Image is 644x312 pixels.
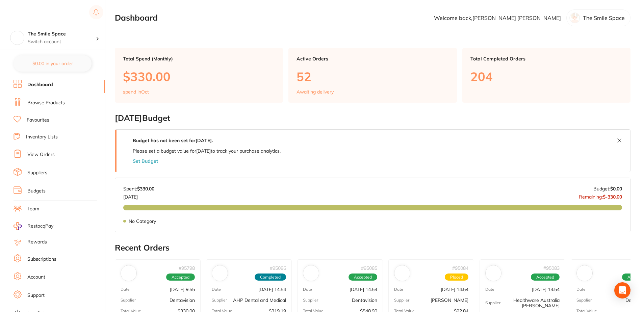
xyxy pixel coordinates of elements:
p: Dentavision [170,297,195,303]
p: Awaiting delivery [297,89,334,95]
strong: $-330.00 [603,194,622,200]
p: Date [576,287,586,292]
p: Supplier [303,298,318,303]
span: Placed [445,274,468,281]
p: Welcome back, [PERSON_NAME] [PERSON_NAME] [434,15,561,21]
p: Total Completed Orders [470,56,622,61]
h4: The Smile Space [28,31,96,37]
h2: Dashboard [115,13,158,23]
span: Completed [255,274,286,281]
p: Supplier [121,298,136,303]
a: Dashboard [27,81,53,88]
a: Favourites [27,117,49,124]
a: Support [27,292,45,299]
a: Account [27,274,45,281]
p: Please set a budget value for [DATE] to track your purchase analytics. [133,148,281,154]
span: Accepted [349,274,377,281]
p: Date [485,287,494,292]
p: $330.00 [123,70,275,83]
a: Suppliers [27,170,47,176]
a: RestocqPay [14,222,53,230]
a: Total Spend (Monthly)$330.00spend inOct [115,48,283,103]
span: Accepted [166,274,195,281]
p: Date [303,287,312,292]
p: [DATE] 14:54 [258,287,286,292]
img: AHP Dental and Medical [213,267,226,280]
p: Spent: [123,186,154,191]
span: Accepted [531,274,560,281]
img: Dentavision [305,267,317,280]
a: Rewards [27,239,47,245]
p: Budget: [593,186,622,191]
p: Remaining: [579,191,622,200]
p: Supplier [394,298,409,303]
a: View Orders [27,151,55,158]
p: # 95798 [179,265,195,271]
img: RestocqPay [14,222,22,230]
p: Date [121,287,130,292]
a: Active Orders52Awaiting delivery [288,48,457,103]
a: Subscriptions [27,256,56,263]
strong: Budget has not been set for [DATE] . [133,137,213,144]
button: $0.00 in your order [14,55,92,72]
p: Active Orders [297,56,448,61]
p: Supplier [212,298,227,303]
p: No Category [129,218,156,224]
img: Dentavision [122,267,135,280]
img: Dentavision [578,267,591,280]
img: Restocq Logo [14,9,57,17]
p: AHP Dental and Medical [233,297,286,303]
p: 204 [470,70,622,83]
p: Dentavision [352,297,377,303]
p: The Smile Space [583,15,625,21]
img: Healthware Australia Ridley [487,267,500,280]
a: Restocq Logo [14,5,57,21]
p: 52 [297,70,448,83]
p: [DATE] 14:54 [350,287,377,292]
p: Total Spend (Monthly) [123,56,275,61]
a: Inventory Lists [26,134,58,140]
p: Date [394,287,403,292]
p: Supplier [576,298,592,303]
p: Healthware Australia [PERSON_NAME] [500,297,560,308]
button: Set Budget [133,158,158,164]
p: # 95086 [270,265,286,271]
p: [DATE] 14:54 [532,287,560,292]
p: spend in Oct [123,89,149,95]
h2: [DATE] Budget [115,113,630,123]
p: Supplier [485,301,500,305]
p: [DATE] [123,191,154,200]
a: Browse Products [27,100,65,106]
p: # 95083 [543,265,560,271]
strong: $330.00 [137,186,154,192]
a: Budgets [27,188,46,194]
span: RestocqPay [27,223,53,230]
div: Open Intercom Messenger [614,282,630,298]
p: Date [212,287,221,292]
p: # 95085 [361,265,377,271]
p: [DATE] 14:54 [441,287,468,292]
p: [DATE] 9:55 [170,287,195,292]
p: Switch account [28,38,96,45]
strong: $0.00 [610,186,622,192]
h2: Recent Orders [115,243,630,253]
img: The Smile Space [10,31,24,45]
a: Team [27,206,39,212]
p: # 95084 [452,265,468,271]
img: Adam Dental [396,267,409,280]
p: [PERSON_NAME] [431,297,468,303]
a: Total Completed Orders204 [462,48,630,103]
